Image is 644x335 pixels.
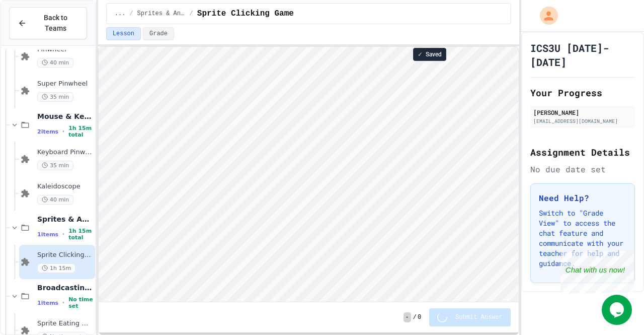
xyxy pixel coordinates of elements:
span: • [62,230,64,238]
span: Keyboard Pinwheel [37,148,93,157]
span: Sprite Eating Game [37,319,93,328]
span: 40 min [37,58,73,68]
span: Saved [426,50,442,58]
h3: Need Help? [539,192,626,204]
span: 2 items [37,128,58,135]
span: • [62,127,64,136]
div: [PERSON_NAME] [533,108,632,117]
span: ... [115,10,126,18]
span: 35 min [37,161,73,170]
iframe: Snap! Programming Environment [99,47,519,302]
span: Mouse & Keyboard [37,112,93,121]
span: 1 items [37,300,58,306]
span: / [190,10,193,18]
span: Pinwheel [37,45,93,54]
span: Submit Answer [455,313,503,321]
span: Sprites & Animation [137,10,186,18]
h2: Your Progress [530,86,635,100]
span: 1h 15m total [68,228,93,241]
span: / [129,10,133,18]
span: • [62,299,64,307]
div: No due date set [530,163,635,175]
button: Grade [143,27,174,40]
span: Sprites & Animation [37,215,93,224]
iframe: chat widget [602,295,634,325]
span: 0 [418,313,421,321]
div: [EMAIL_ADDRESS][DOMAIN_NAME] [533,117,632,125]
span: No time set [68,296,93,309]
span: 1h 15m total [68,125,93,138]
span: - [404,312,411,322]
p: Switch to "Grade View" to access the chat feature and communicate with your teacher for help and ... [539,208,626,269]
span: 1h 15m [37,263,75,273]
span: Sprite Clicking Game [197,8,294,20]
iframe: chat widget [560,251,634,294]
button: Lesson [106,27,141,40]
h2: Assignment Details [530,145,635,159]
span: Sprite Clicking Game [37,251,93,259]
span: Broadcasting & Cloning [37,283,93,292]
span: ✓ [418,50,423,58]
span: / [413,313,417,321]
span: 40 min [37,195,73,205]
span: 35 min [37,92,73,102]
div: My Account [529,4,560,27]
span: 1 items [37,231,58,238]
span: Kaleidoscope [37,182,93,191]
span: Super Pinwheel [37,80,93,88]
span: Back to Teams [33,13,78,34]
h1: ICS3U [DATE]-[DATE] [530,41,635,69]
